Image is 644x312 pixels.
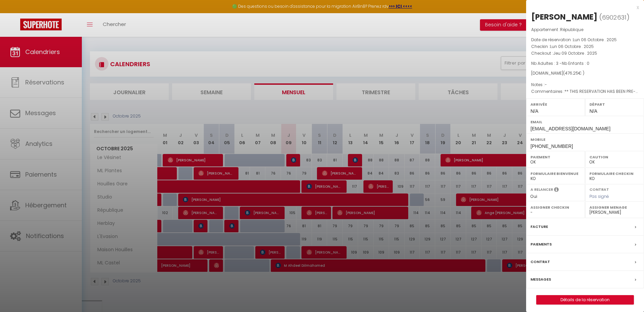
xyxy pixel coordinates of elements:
a: Détails de la réservation [537,295,634,304]
span: N/A [589,108,597,114]
label: Messages [530,276,551,283]
label: Arrivée [530,101,581,108]
span: Lun 06 Octobre . 2025 [550,44,594,49]
span: Pas signé [589,193,609,199]
label: A relancer [530,187,553,192]
label: Contrat [589,187,609,191]
p: Checkin : [531,43,639,50]
label: Départ [589,101,640,108]
label: Facture [530,223,548,230]
label: Assigner Menage [589,204,640,211]
span: ( € ) [563,70,584,76]
div: [DOMAIN_NAME] [531,70,639,77]
p: Appartement : [531,26,639,33]
label: Formulaire Bienvenue [530,170,581,177]
label: Contrat [530,258,550,265]
span: République [560,27,583,32]
button: Détails de la réservation [536,295,634,305]
label: Mobile [530,136,640,143]
span: Jeu 09 Octobre . 2025 [553,50,597,56]
span: N/A [530,108,538,114]
label: Assigner Checkin [530,204,581,211]
span: [PHONE_NUMBER] [530,144,573,149]
div: [PERSON_NAME] [531,11,598,22]
span: Nb Enfants : 0 [562,60,589,66]
span: Lun 06 Octobre . 2025 [573,37,617,43]
label: Caution [589,154,640,160]
label: Formulaire Checkin [589,170,640,177]
p: Notes : [531,81,639,88]
span: Nb Adultes : 3 - [531,60,589,66]
span: 476.25 [565,70,578,76]
label: Paiement [530,154,581,160]
span: - [545,82,547,87]
div: x [526,3,639,11]
i: Sélectionner OUI si vous souhaiter envoyer les séquences de messages post-checkout [554,187,559,194]
label: Paiements [530,241,552,248]
span: [EMAIL_ADDRESS][DOMAIN_NAME] [530,126,610,131]
p: Checkout : [531,50,639,57]
p: Date de réservation : [531,36,639,43]
span: ( ) [599,12,630,22]
p: Commentaires : [531,88,639,95]
span: 6902631 [602,13,626,22]
label: Email [530,119,640,125]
